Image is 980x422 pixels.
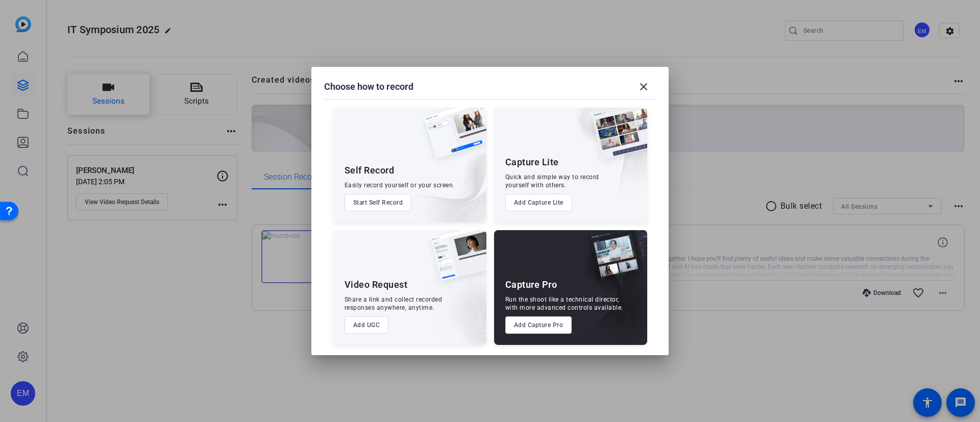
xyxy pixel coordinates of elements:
[638,81,650,93] mat-icon: close
[345,181,455,189] div: Easily record yourself or your screen.
[324,81,413,93] h1: Choose how to record
[345,295,443,312] div: Share a link and collect recorded responses anywhere, anytime.
[345,279,408,291] div: Video Request
[423,230,486,292] img: ugc-content.png
[345,194,412,211] button: Start Self Record
[398,130,486,222] img: embarkstudio-self-record.png
[505,156,559,168] div: Capture Lite
[416,108,486,169] img: self-record.png
[345,316,389,334] button: Add UGC
[505,279,557,291] div: Capture Pro
[572,243,647,345] img: embarkstudio-capture-pro.png
[345,164,395,177] div: Self Record
[505,316,572,334] button: Add Capture Pro
[427,262,486,345] img: embarkstudio-ugc-content.png
[505,295,623,312] div: Run the shoot like a technical director, with more advanced controls available.
[556,108,647,210] img: embarkstudio-capture-lite.png
[580,230,647,292] img: capture-pro.png
[505,194,572,211] button: Add Capture Lite
[584,108,647,170] img: capture-lite.png
[505,173,599,189] div: Quick and simple way to record yourself with others.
